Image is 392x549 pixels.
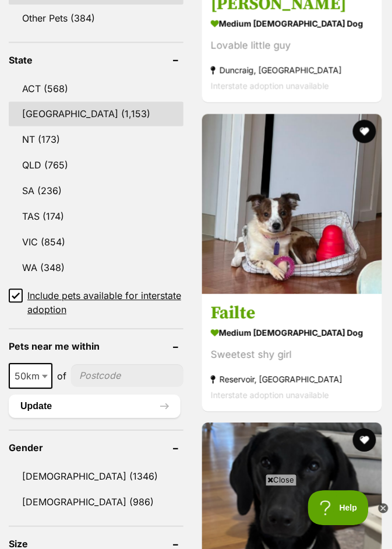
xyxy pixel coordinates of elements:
a: VIC (854) [9,230,183,255]
a: NT (173) [9,128,183,152]
input: postcode [71,365,183,387]
a: [DEMOGRAPHIC_DATA] (1346) [9,464,183,489]
a: ACT (568) [9,76,183,101]
a: SA (236) [9,179,183,203]
span: 50km [10,368,51,385]
iframe: Help Scout Beacon - Open [308,491,369,526]
header: Pets near me within [9,342,183,352]
a: Other Pets (384) [9,6,183,30]
button: favourite [353,429,376,452]
strong: Reservoir, [GEOGRAPHIC_DATA] [211,372,373,388]
div: Lovable little guy [211,38,373,54]
img: Failte - Border Collie Dog [202,114,382,294]
button: favourite [353,120,376,143]
button: Update [9,395,181,418]
span: Interstate adoption unavailable [211,390,329,400]
span: Close [266,474,297,486]
a: [GEOGRAPHIC_DATA] (1,153) [9,102,183,126]
span: Include pets available for interstate adoption [27,289,183,317]
span: of [57,369,66,383]
strong: medium [DEMOGRAPHIC_DATA] Dog [211,325,373,342]
a: Failte medium [DEMOGRAPHIC_DATA] Dog Sweetest shy girl Reservoir, [GEOGRAPHIC_DATA] Interstate ad... [202,294,382,412]
span: 50km [9,364,52,389]
strong: Duncraig, [GEOGRAPHIC_DATA] [211,63,373,79]
header: State [9,55,183,65]
span: Interstate adoption unavailable [211,82,329,91]
a: Include pets available for interstate adoption [9,289,183,317]
h3: Failte [211,302,373,325]
div: Sweetest shy girl [211,347,373,363]
a: WA (348) [9,256,183,280]
a: TAS (174) [9,205,183,229]
a: QLD (765) [9,153,183,178]
header: Gender [9,443,183,453]
strong: medium [DEMOGRAPHIC_DATA] Dog [211,16,373,33]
